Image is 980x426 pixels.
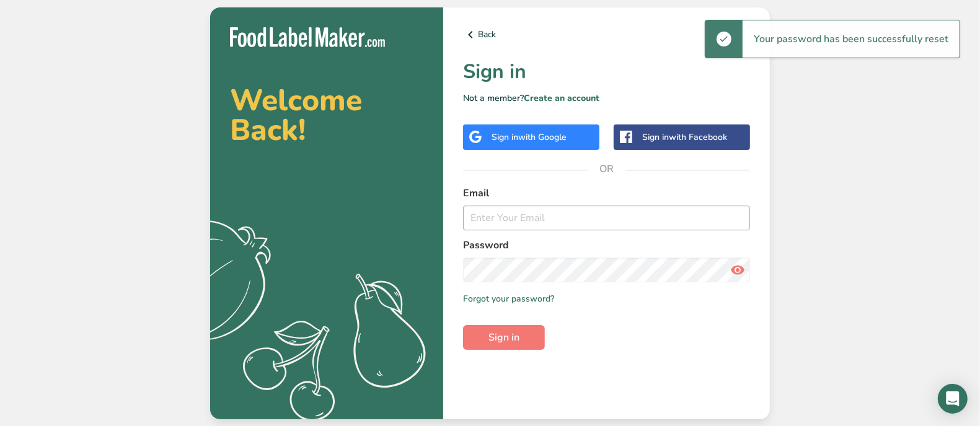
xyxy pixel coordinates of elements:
span: with Facebook [669,131,727,143]
p: Not a member? [463,92,750,105]
div: Your password has been successfully reset [743,20,960,58]
div: Sign in [492,131,567,144]
span: with Google [518,131,567,143]
a: Back [463,27,750,42]
h2: Welcome Back! [230,85,423,145]
label: Email [463,186,750,201]
label: Password [463,238,750,253]
input: Enter Your Email [463,206,750,230]
span: Sign in [488,330,519,345]
span: OR [588,150,625,188]
button: Sign in [463,325,545,350]
a: Forgot your password? [463,292,554,305]
div: Sign in [642,131,727,144]
img: Food Label Maker [230,27,385,48]
h1: Sign in [463,57,750,87]
a: Create an account [524,92,599,104]
div: Open Intercom Messenger [938,384,968,414]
